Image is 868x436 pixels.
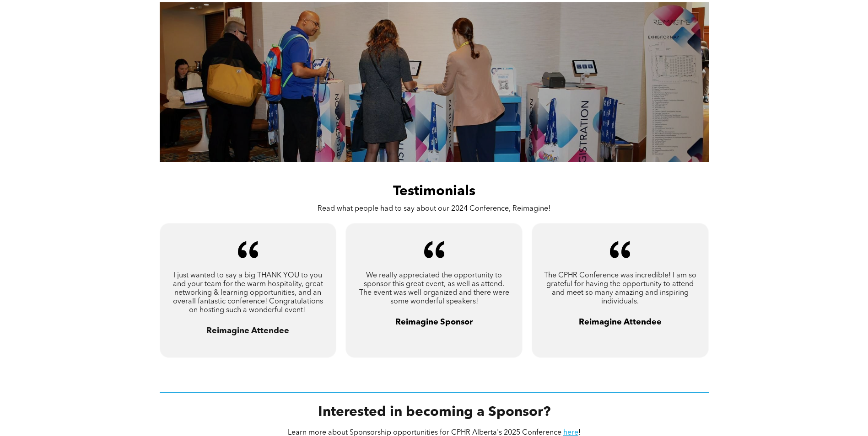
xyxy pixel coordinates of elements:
[359,272,509,305] span: We really appreciated the opportunity to sponsor this great event, as well as attend. The event w...
[206,327,289,335] span: Reimagine Attendee
[395,318,473,326] span: Reimagine Sponsor
[173,272,323,314] span: I just wanted to say a big THANK YOU to you and your team for the warm hospitality, great network...
[544,272,696,305] span: The CPHR Conference was incredible! I am so grateful for having the opportunity to attend and mee...
[318,205,550,213] span: Read what people had to say about our 2024 Conference, Reimagine!
[579,318,662,326] span: Reimagine Attendee
[318,405,550,419] span: Interested in becoming a Sponsor?
[393,185,475,198] span: Testimonials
